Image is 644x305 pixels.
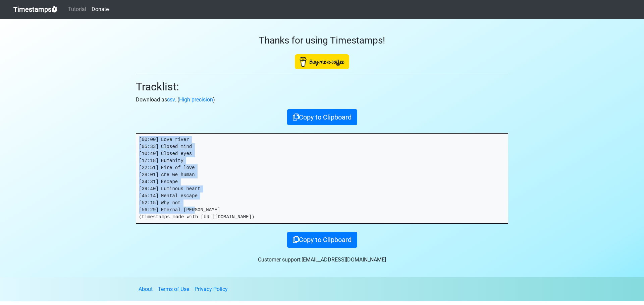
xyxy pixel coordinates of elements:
a: High precision [179,96,213,103]
p: Download as . ( ) [136,96,508,104]
pre: [00:00] Love river [05:33] Closed mind [10:40] Closed eyes [17:18] Humanity [22:51] Fire of love ... [136,134,508,223]
h3: Thanks for using Timestamps! [136,35,508,46]
a: csv [167,96,175,103]
a: Tutorial [65,3,89,16]
a: About [139,286,153,292]
a: Donate [89,3,111,16]
a: Terms of Use [158,286,189,292]
h2: Tracklist: [136,80,508,93]
button: Copy to Clipboard [287,109,357,125]
a: Privacy Policy [195,286,228,292]
a: Timestamps [13,3,57,16]
iframe: Drift Widget Chat Controller [610,272,636,297]
button: Copy to Clipboard [287,232,357,248]
img: Buy Me A Coffee [295,54,349,69]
